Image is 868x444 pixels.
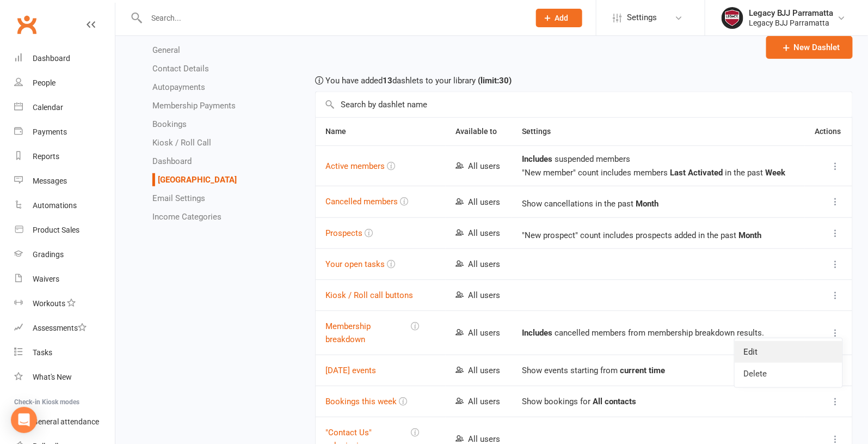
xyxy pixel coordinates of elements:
[325,364,376,377] button: [DATE] events
[383,76,392,86] strong: 13
[152,212,221,222] a: Income Categories
[325,227,362,240] button: Prospects
[325,395,397,408] button: Bookings this week
[316,92,852,117] input: Search by dashlet name
[14,316,115,340] a: Assessments
[522,231,795,240] div: "New prospect" count includes prospects added in the past
[522,328,552,338] strong: Includes
[455,290,500,300] div: All users
[735,363,842,385] a: Delete
[33,78,56,87] div: People
[14,218,115,242] a: Product Sales
[325,74,512,87] span: You have added dashlets to your library
[33,226,79,234] div: Product Sales
[14,144,115,169] a: Reports
[14,242,115,267] a: Gradings
[522,397,795,406] div: Show bookings for
[152,156,192,166] a: Dashboard
[33,250,64,259] div: Gradings
[152,82,205,92] a: Autopayments
[33,417,99,426] div: General attendance
[13,11,40,38] a: Clubworx
[512,118,805,145] th: Settings
[14,193,115,218] a: Automations
[620,366,665,375] strong: current time
[455,434,500,444] div: All users
[522,329,795,338] div: cancelled members from membership breakdown results.
[152,64,209,74] a: Contact Details
[455,328,500,338] div: All users
[14,71,115,95] a: People
[749,18,834,28] div: Legacy BJJ Parramatta
[805,118,852,145] th: Actions
[325,160,385,173] button: Active members
[14,365,115,390] a: What's New
[522,155,795,164] div: suspended members
[33,275,59,283] div: Waivers
[152,45,180,55] a: General
[522,168,795,178] div: "New member" count includes members in the past
[455,228,500,238] div: All users
[593,397,636,406] strong: All contacts
[14,120,115,144] a: Payments
[316,118,446,145] th: Name
[14,340,115,365] a: Tasks
[11,407,37,433] div: Open Intercom Messenger
[33,103,63,112] div: Calendar
[14,267,115,291] a: Waivers
[33,127,67,136] div: Payments
[33,54,70,63] div: Dashboard
[152,138,211,148] a: Kiosk / Roll Call
[33,324,87,332] div: Assessments
[33,348,52,357] div: Tasks
[14,410,115,434] a: General attendance kiosk mode
[522,199,795,209] div: Show cancellations in the past
[627,5,657,30] span: Settings
[738,230,761,240] strong: Month
[478,76,512,86] strong: (limit: 30 )
[446,118,512,145] th: Available to
[455,161,500,171] div: All users
[143,10,522,26] input: Search...
[455,366,500,375] div: All users
[158,175,237,185] a: [GEOGRAPHIC_DATA]
[33,201,77,210] div: Automations
[152,119,187,129] a: Bookings
[152,101,236,111] a: Membership Payments
[636,199,658,209] strong: Month
[325,195,398,208] button: Cancelled members
[455,259,500,269] div: All users
[33,152,59,161] div: Reports
[765,168,785,178] strong: Week
[536,9,582,27] button: Add
[522,154,552,164] strong: Includes
[325,258,385,271] button: Your open tasks
[33,177,67,185] div: Messages
[735,341,842,363] a: Edit
[14,95,115,120] a: Calendar
[33,299,65,308] div: Workouts
[33,373,72,381] div: What's New
[14,291,115,316] a: Workouts
[152,193,205,203] a: Email Settings
[325,320,409,346] button: Membership breakdown
[766,36,853,59] button: New Dashlet
[14,46,115,71] a: Dashboard
[722,7,743,29] img: thumb_image1742356836.png
[14,169,115,193] a: Messages
[522,366,795,375] div: Show events starting from
[325,289,413,302] button: Kiosk / Roll call buttons
[555,14,569,22] span: Add
[455,397,500,406] div: All users
[670,168,723,178] strong: Last Activated
[455,197,500,207] div: All users
[749,8,834,18] div: Legacy BJJ Parramatta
